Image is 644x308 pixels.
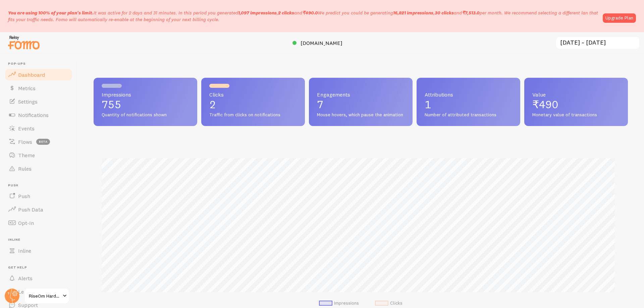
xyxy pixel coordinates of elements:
[425,112,512,118] span: Number of attributed transactions
[18,125,35,132] span: Events
[4,189,73,203] a: Push
[425,99,512,110] p: 1
[102,112,189,118] span: Quantity of notifications shown
[209,92,297,97] span: Clicks
[8,10,94,16] span: You are using 100% of your plan's limit.
[532,112,620,118] span: Monetary value of transactions
[278,10,294,16] b: 2 clicks
[317,92,405,97] span: Engagements
[8,238,73,242] span: Inline
[18,152,35,159] span: Theme
[4,216,73,230] a: Opt-In
[18,85,36,91] span: Metrics
[319,300,359,306] li: Impressions
[4,108,73,122] a: Notifications
[4,95,73,108] a: Settings
[4,244,73,257] a: Inline
[238,10,277,16] b: 1,097 impressions
[102,99,189,110] p: 755
[4,135,73,148] a: Flows beta
[4,203,73,216] a: Push Data
[393,10,433,16] b: 16,821 impressions
[317,99,405,110] p: 7
[8,62,73,66] span: Pop-ups
[302,10,318,16] b: ₹490.0
[209,112,297,118] span: Traffic from clicks on notifications
[4,81,73,95] a: Metrics
[7,34,41,51] img: fomo-relay-logo-orange.svg
[532,92,620,97] span: Value
[317,112,405,118] span: Mouse hovers, which pause the animation
[18,71,45,78] span: Dashboard
[102,92,189,97] span: Impressions
[4,68,73,81] a: Dashboard
[18,193,30,199] span: Push
[29,292,61,300] span: RiseOm Hardware
[18,138,32,145] span: Flows
[18,220,34,226] span: Opt-In
[435,10,454,16] b: 30 clicks
[8,9,599,23] p: It was active for 2 days and 31 minutes. In this period you generated We predict you could be gen...
[18,112,49,118] span: Notifications
[462,10,480,16] b: ₹7,513.0
[18,247,31,254] span: Inline
[8,183,73,188] span: Push
[4,285,73,298] a: Learn
[425,92,512,97] span: Attributions
[603,13,636,23] a: Upgrade Plan
[532,98,558,111] span: ₹490
[18,288,32,295] span: Learn
[4,148,73,162] a: Theme
[18,206,43,213] span: Push Data
[8,265,73,270] span: Get Help
[18,165,32,172] span: Rules
[393,10,480,16] span: , and
[375,300,402,306] li: Clicks
[18,275,33,282] span: Alerts
[36,139,50,145] span: beta
[238,10,318,16] span: , and
[24,288,69,304] a: RiseOm Hardware
[209,99,297,110] p: 2
[18,98,38,105] span: Settings
[4,122,73,135] a: Events
[4,271,73,285] a: Alerts
[4,162,73,175] a: Rules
